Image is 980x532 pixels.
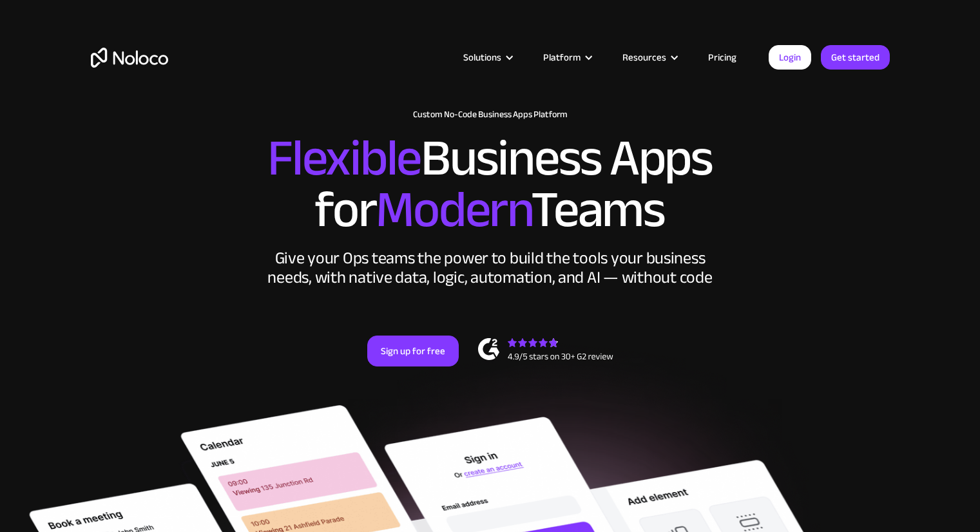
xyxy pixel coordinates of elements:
a: Get started [821,45,890,70]
div: Platform [543,49,581,66]
div: Resources [622,49,666,66]
a: Pricing [692,49,753,66]
h2: Business Apps for Teams [91,133,890,236]
span: Modern [376,162,531,258]
span: Flexible [267,110,421,206]
a: Sign up for free [367,336,459,366]
div: Give your Ops teams the power to build the tools your business needs, with native data, logic, au... [265,249,716,287]
a: home [91,48,168,68]
div: Solutions [447,49,527,66]
div: Solutions [463,49,501,66]
a: Login [769,45,811,70]
div: Platform [527,49,606,66]
div: Resources [606,49,692,66]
